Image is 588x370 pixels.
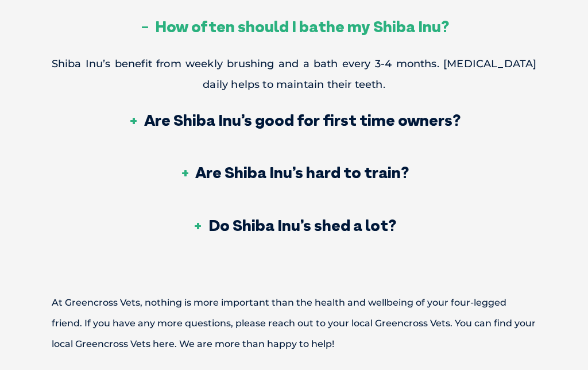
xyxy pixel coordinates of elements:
h3: Are Shiba Inu’s hard to train? [179,165,409,181]
p: Shiba Inu’s benefit from weekly brushing and a bath every 3-4 months. [MEDICAL_DATA] daily helps ... [52,54,537,95]
h3: Are Shiba Inu’s good for first time owners? [128,113,461,129]
p: At Greencross Vets, nothing is more important than the health and wellbeing of your four-legged f... [11,293,577,355]
h3: How often should I bathe my Shiba Inu? [139,19,449,35]
h3: Do Shiba Inu’s shed a lot? [192,218,396,234]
